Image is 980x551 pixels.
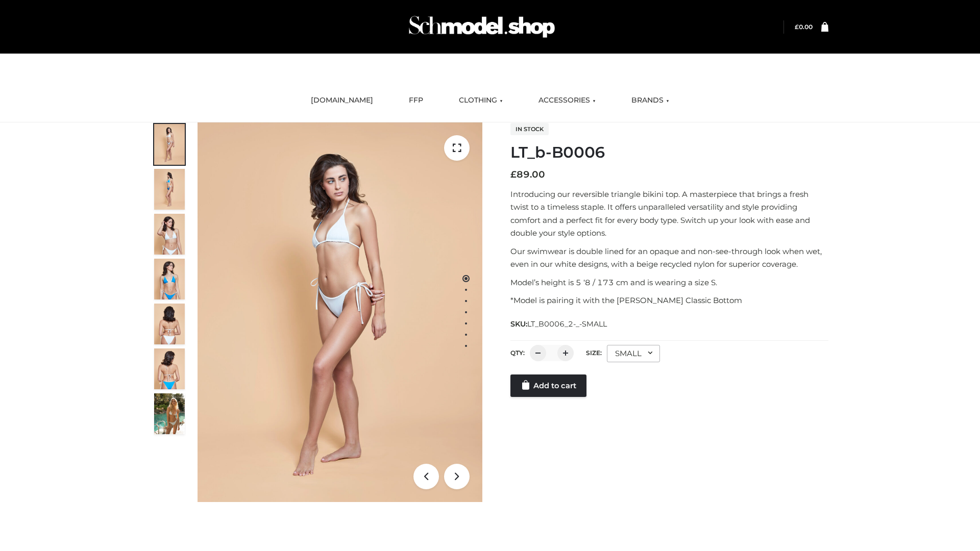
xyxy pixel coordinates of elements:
h1: LT_b-B0006 [510,143,828,162]
a: BRANDS [624,89,677,112]
p: Introducing our reversible triangle bikini top. A masterpiece that brings a fresh twist to a time... [510,188,828,240]
span: In stock [510,123,549,135]
span: SKU: [510,318,608,330]
img: ArielClassicBikiniTop_CloudNine_AzureSky_OW114ECO_1 [198,122,482,502]
img: Arieltop_CloudNine_AzureSky2.jpg [154,393,185,434]
p: *Model is pairing it with the [PERSON_NAME] Classic Bottom [510,294,828,307]
label: QTY: [510,349,525,357]
img: ArielClassicBikiniTop_CloudNine_AzureSky_OW114ECO_1-scaled.jpg [154,124,185,165]
img: ArielClassicBikiniTop_CloudNine_AzureSky_OW114ECO_2-scaled.jpg [154,169,185,210]
a: £0.00 [795,23,813,31]
p: Model’s height is 5 ‘8 / 173 cm and is wearing a size S. [510,276,828,289]
a: ACCESSORIES [531,89,603,112]
span: £ [795,23,799,31]
a: CLOTHING [451,89,510,112]
div: SMALL [607,345,660,362]
label: Size: [586,349,602,357]
span: LT_B0006_2-_-SMALL [527,319,607,329]
a: Add to cart [510,374,586,397]
img: ArielClassicBikiniTop_CloudNine_AzureSky_OW114ECO_7-scaled.jpg [154,304,185,344]
bdi: 0.00 [795,23,813,31]
p: Our swimwear is double lined for an opaque and non-see-through look when wet, even in our white d... [510,245,828,271]
img: ArielClassicBikiniTop_CloudNine_AzureSky_OW114ECO_3-scaled.jpg [154,214,185,255]
img: Schmodel Admin 964 [405,7,558,47]
a: FFP [401,89,431,112]
bdi: 89.00 [510,169,545,180]
span: £ [510,169,517,180]
img: ArielClassicBikiniTop_CloudNine_AzureSky_OW114ECO_8-scaled.jpg [154,348,185,389]
a: [DOMAIN_NAME] [303,89,381,112]
img: ArielClassicBikiniTop_CloudNine_AzureSky_OW114ECO_4-scaled.jpg [154,259,185,299]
